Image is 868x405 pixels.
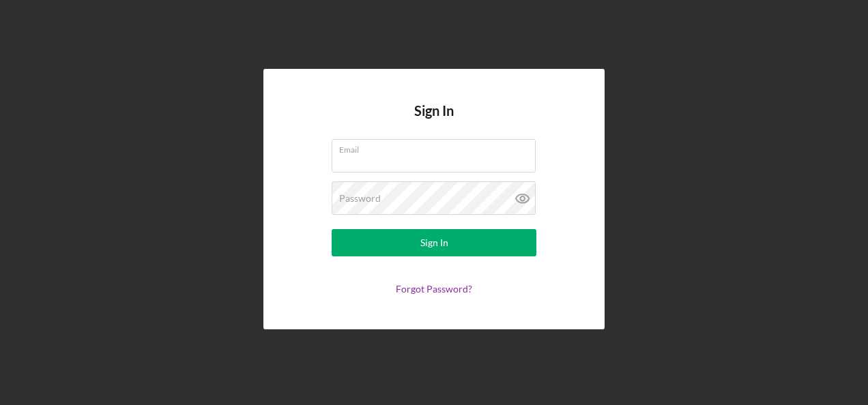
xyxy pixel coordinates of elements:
[396,283,472,295] a: Forgot Password?
[332,229,536,256] button: Sign In
[339,193,381,204] label: Password
[339,140,536,155] label: Email
[420,229,448,256] div: Sign In
[414,103,454,139] h4: Sign In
